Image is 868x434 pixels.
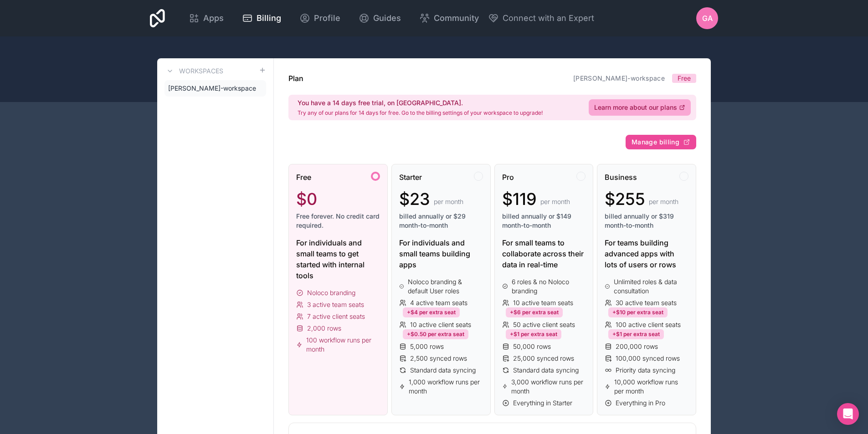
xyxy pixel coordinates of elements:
[616,354,680,363] span: 100,000 synced rows
[307,324,341,333] span: 2,000 rows
[594,103,677,112] span: Learn more about our plans
[168,84,256,93] span: [PERSON_NAME]-workspace
[608,307,668,317] div: +$10 per extra seat
[164,80,266,97] a: [PERSON_NAME]-workspace
[540,197,570,206] span: per month
[616,298,677,307] span: 30 active team seats
[573,74,665,82] a: [PERSON_NAME]-workspace
[399,237,483,270] div: For individuals and small teams building apps
[614,378,688,396] span: 10,000 workflow runs per month
[702,13,713,24] span: GA
[179,66,223,76] h3: Workspaces
[614,277,688,296] span: Unlimited roles & data consultation
[410,342,444,351] span: 5,000 rows
[513,320,575,329] span: 50 active client seats
[511,378,586,396] span: 3,000 workflow runs per month
[649,197,678,206] span: per month
[512,277,586,296] span: 6 roles & no Noloco branding
[412,8,486,28] a: Community
[502,212,586,230] span: billed annually or $149 month-to-month
[399,172,422,183] span: Starter
[403,329,468,339] div: +$0.50 per extra seat
[296,172,311,183] span: Free
[488,12,594,25] button: Connect with an Expert
[351,8,408,28] a: Guides
[296,190,317,208] span: $0
[502,190,537,208] span: $119
[589,99,691,116] a: Learn more about our plans
[399,212,483,230] span: billed annually or $29 month-to-month
[513,354,574,363] span: 25,000 synced rows
[298,109,543,117] p: Try any of our plans for 14 days for free. Go to the billing settings of your workspace to upgrade!
[410,298,467,307] span: 4 active team seats
[307,288,355,297] span: Noloco branding
[408,277,483,296] span: Noloco branding & default User roles
[434,12,479,25] span: Community
[502,172,514,183] span: Pro
[502,237,586,270] div: For small teams to collaborate across their data in real-time
[513,366,579,375] span: Standard data syncing
[513,342,551,351] span: 50,000 rows
[181,8,231,28] a: Apps
[837,403,859,425] div: Open Intercom Messenger
[678,74,691,83] span: Free
[307,312,365,321] span: 7 active client seats
[298,98,543,107] h2: You have a 14 days free trial, on [GEOGRAPHIC_DATA].
[307,300,364,309] span: 3 active team seats
[306,336,380,354] span: 100 workflow runs per month
[605,172,637,183] span: Business
[296,237,380,281] div: For individuals and small teams to get started with internal tools
[506,307,563,317] div: +$6 per extra seat
[257,12,281,25] span: Billing
[506,329,561,339] div: +$1 per extra seat
[296,212,380,230] span: Free forever. No credit card required.
[616,366,675,375] span: Priority data syncing
[399,190,430,208] span: $23
[616,398,665,408] span: Everything in Pro
[632,138,679,146] span: Manage billing
[164,66,223,77] a: Workspaces
[410,354,467,363] span: 2,500 synced rows
[616,342,658,351] span: 200,000 rows
[410,320,471,329] span: 10 active client seats
[608,329,664,339] div: +$1 per extra seat
[203,12,224,25] span: Apps
[288,73,303,84] h1: Plan
[292,8,348,28] a: Profile
[605,212,688,230] span: billed annually or $319 month-to-month
[403,307,460,317] div: +$4 per extra seat
[616,320,681,329] span: 100 active client seats
[513,298,573,307] span: 10 active team seats
[434,197,463,206] span: per month
[503,12,594,25] span: Connect with an Expert
[513,398,572,408] span: Everything in Starter
[626,135,696,149] button: Manage billing
[410,366,476,375] span: Standard data syncing
[605,237,688,270] div: For teams building advanced apps with lots of users or rows
[409,378,483,396] span: 1,000 workflow runs per month
[605,190,645,208] span: $255
[235,8,288,28] a: Billing
[314,12,340,25] span: Profile
[373,12,401,25] span: Guides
